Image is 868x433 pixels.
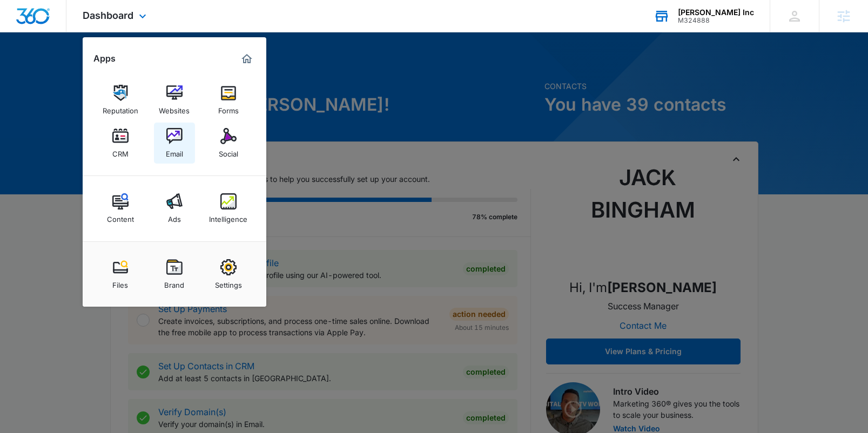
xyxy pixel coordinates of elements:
[218,101,239,115] div: Forms
[100,79,141,120] a: Reputation
[215,275,242,289] div: Settings
[154,123,195,164] a: Email
[83,10,133,21] span: Dashboard
[100,254,141,295] a: Files
[678,8,754,17] div: account name
[154,188,195,229] a: Ads
[112,275,128,289] div: Files
[166,144,183,158] div: Email
[678,17,754,24] div: account id
[154,254,195,295] a: Brand
[209,209,247,224] div: Intelligence
[112,144,129,158] div: CRM
[219,144,238,158] div: Social
[208,79,249,120] a: Forms
[100,188,141,229] a: Content
[93,53,116,64] h2: Apps
[238,50,255,67] a: Marketing 360® Dashboard
[100,123,141,164] a: CRM
[103,101,138,115] div: Reputation
[159,101,190,115] div: Websites
[168,209,181,224] div: Ads
[164,275,184,289] div: Brand
[208,123,249,164] a: Social
[107,209,134,224] div: Content
[208,254,249,295] a: Settings
[154,79,195,120] a: Websites
[208,188,249,229] a: Intelligence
